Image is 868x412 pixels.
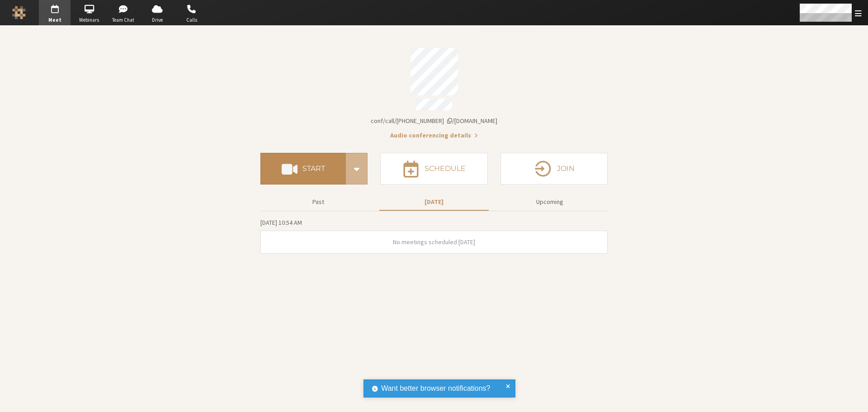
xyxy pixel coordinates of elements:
button: Schedule [380,153,487,185]
span: Copy my meeting room link [371,117,497,125]
div: Start conference options [346,153,368,185]
span: Drive [142,16,173,24]
span: Meet [39,16,71,24]
button: [DATE] [379,194,489,210]
span: Want better browser notifications? [381,383,490,394]
section: Account details [260,42,608,140]
button: Upcoming [495,194,604,210]
img: Iotum [12,6,26,19]
button: Copy my meeting room linkCopy my meeting room link [371,116,497,126]
span: Webinars [73,16,105,24]
button: Join [500,153,608,185]
button: Audio conferencing details [390,131,478,140]
span: Team Chat [108,16,139,24]
section: Today's Meetings [260,218,608,254]
button: Start [260,153,346,185]
iframe: Chat [845,388,861,406]
h4: Schedule [425,165,466,172]
button: Past [264,194,373,210]
span: Calls [176,16,208,24]
h4: Start [302,165,325,172]
h4: Join [557,165,575,172]
span: [DATE] 10:54 AM [260,218,302,227]
span: No meetings scheduled [DATE] [393,238,475,246]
